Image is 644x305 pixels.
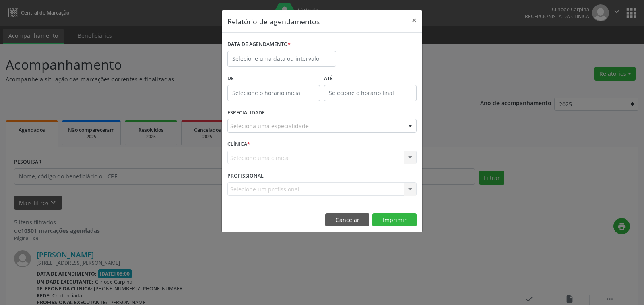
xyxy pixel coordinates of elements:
input: Selecione o horário inicial [227,85,320,101]
label: De [227,73,320,85]
button: Imprimir [372,213,417,227]
label: PROFISSIONAL [227,170,264,182]
label: DATA DE AGENDAMENTO [227,38,291,51]
button: Cancelar [325,213,369,227]
label: ATÉ [324,73,417,85]
button: Close [406,10,422,30]
input: Selecione uma data ou intervalo [227,51,336,67]
label: CLÍNICA [227,138,250,151]
h5: Relatório de agendamentos [227,16,320,27]
input: Selecione o horário final [324,85,417,101]
label: ESPECIALIDADE [227,107,265,119]
span: Seleciona uma especialidade [230,122,309,130]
